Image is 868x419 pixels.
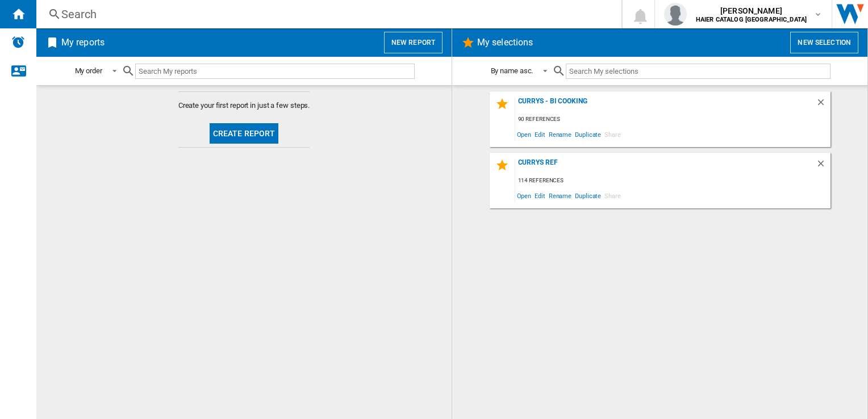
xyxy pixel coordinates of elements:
span: Edit [533,188,547,203]
h2: My reports [59,32,107,53]
button: New report [384,32,443,53]
span: Open [515,127,533,142]
span: Duplicate [573,188,603,203]
span: Create your first report in just a few steps. [178,100,310,111]
div: By name asc. [491,66,533,75]
span: Share [603,188,623,203]
span: Rename [547,127,573,142]
span: [PERSON_NAME] [696,5,807,16]
div: Delete [816,97,831,112]
b: HAIER CATALOG [GEOGRAPHIC_DATA] [696,16,807,23]
span: Edit [533,127,547,142]
div: My order [75,66,102,75]
input: Search My selections [566,64,830,79]
div: 114 references [515,174,831,188]
input: Search My reports [135,64,415,79]
span: Duplicate [573,127,603,142]
img: profile.jpg [664,3,687,26]
img: alerts-logo.svg [11,35,25,49]
span: Rename [547,188,573,203]
span: Share [603,127,623,142]
button: New selection [790,32,858,53]
div: Currys - Bi Cooking [515,97,816,112]
button: Create report [210,123,279,144]
div: Delete [816,158,831,174]
div: Currys Ref [515,158,816,174]
div: Search [61,6,592,22]
h2: My selections [475,32,535,53]
div: 90 references [515,112,831,127]
span: Open [515,188,533,203]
